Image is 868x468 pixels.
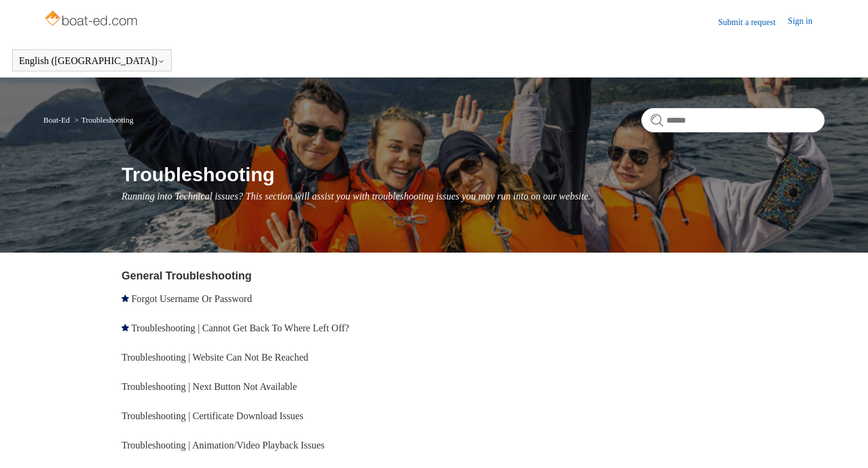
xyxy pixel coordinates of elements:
a: Troubleshooting | Website Can Not Be Reached [122,352,308,362]
div: Live chat [827,427,859,459]
a: Troubleshooting | Next Button Not Available [122,381,297,392]
a: Submit a request [718,16,788,29]
input: Search [641,108,825,132]
a: Boat-Ed [43,115,70,124]
img: Boat-Ed Help Center home page [43,7,140,32]
a: Troubleshooting | Animation/Video Playback Issues [122,440,324,450]
a: Troubleshooting | Cannot Get Back To Where Left Off? [131,323,349,333]
li: Troubleshooting [72,115,134,124]
a: Forgot Username Or Password [131,293,252,304]
a: Troubleshooting | Certificate Download Issues [122,411,304,421]
p: Running into Technical issues? This section will assist you with troubleshooting issues you may r... [122,189,825,204]
svg: Promoted article [122,324,129,331]
button: English ([GEOGRAPHIC_DATA]) [19,56,165,67]
h1: Troubleshooting [122,160,825,189]
svg: Promoted article [122,295,129,302]
a: Sign in [788,15,825,29]
li: Boat-Ed [43,115,72,124]
a: General Troubleshooting [122,270,252,282]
